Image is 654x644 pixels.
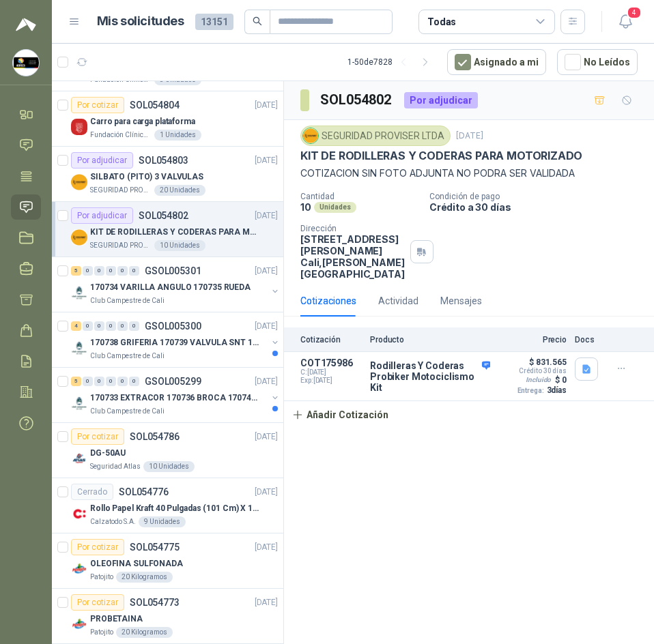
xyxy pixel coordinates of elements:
div: 0 [129,266,139,276]
div: 0 [117,266,128,276]
p: SOL054775 [130,542,180,552]
div: Mensajes [440,293,482,308]
p: Fundación Clínica Shaio [90,130,152,141]
img: Company Logo [71,174,87,190]
a: 4 0 0 0 0 0 GSOL005300[DATE] Company Logo170738 GRIFERIA 170739 VALVULA SNT 170742 VALVULAClub Ca... [71,318,281,362]
a: Por adjudicarSOL054803[DATE] Company LogoSILBATO (PITO) 3 VALVULASSEGURIDAD PROVISER LTDA20 Unidades [52,147,283,202]
img: Company Logo [71,450,87,467]
img: Company Logo [71,506,87,522]
span: 13151 [195,14,233,30]
p: Crédito 30 días [519,367,567,375]
p: SILBATO (PITO) 3 VALVULAS [90,171,203,184]
p: Rollo Papel Kraft 40 Pulgadas (101 Cm) X 150 Mts 60 Gr [90,502,260,515]
p: [DATE] [255,209,278,222]
p: [DATE] [255,99,278,112]
p: COT175986 [300,357,362,368]
p: PROBETAINA [90,613,143,626]
button: 4 [613,10,638,34]
p: Rodilleras Y Coderas Probiker Motociclismo Kit [370,360,490,393]
p: 170733 EXTRACOR 170736 BROCA 170743 PORTACAND [90,392,260,405]
a: Por cotizarSOL054775[DATE] Company LogoOLEOFINA SULFONADAPatojito20 Kilogramos [52,533,283,589]
p: 170734 VARILLA ANGULO 170735 RUEDA [90,281,251,294]
p: Patojito [90,572,113,583]
p: SEGURIDAD PROVISER LTDA [90,240,152,251]
img: Logo peakr [16,16,36,33]
button: Asignado a mi [447,49,546,75]
div: 10 Unidades [154,240,205,251]
div: Por cotizar [71,539,124,555]
p: Docs [575,335,602,345]
div: 20 Unidades [154,185,205,196]
div: Unidades [314,202,356,213]
div: Por adjudicar [71,152,133,169]
p: SEGURIDAD PROVISER LTDA [90,185,152,196]
div: 10 Unidades [143,461,195,472]
p: [DATE] [255,596,278,609]
p: 10 [300,201,311,213]
div: Por cotizar [71,594,124,611]
img: Company Logo [13,50,39,76]
p: SOL054786 [130,432,180,441]
p: Patojito [90,627,113,638]
div: SEGURIDAD PROVISER LTDA [300,126,451,146]
p: Calzatodo S.A. [90,516,136,527]
p: Precio [498,335,567,345]
div: 0 [129,321,139,331]
img: Company Logo [71,395,87,411]
p: [STREET_ADDRESS][PERSON_NAME] Cali , [PERSON_NAME][GEOGRAPHIC_DATA] [300,233,405,280]
img: Company Logo [71,119,87,135]
div: 0 [94,377,104,386]
div: 9 Unidades [139,516,186,527]
div: Por adjudicar [404,92,478,108]
p: Cotización [300,335,362,345]
p: GSOL005299 [145,377,201,386]
img: Company Logo [71,561,87,577]
p: Carro para carga plataforma [90,115,195,128]
p: DG-50AU [90,447,126,460]
p: COTIZACION SIN FOTO ADJUNTA NO PODRA SER VALIDADA [300,166,638,181]
p: 3 días [547,385,567,395]
p: [DATE] [255,486,278,499]
p: SOL054776 [119,487,169,497]
div: 0 [83,266,93,276]
div: Cotizaciones [300,293,356,308]
img: Company Logo [71,616,87,632]
div: Por cotizar [71,428,124,445]
img: Company Logo [303,128,318,143]
p: Cantidad [300,192,418,201]
a: Por adjudicarSOL054802[DATE] Company LogoKIT DE RODILLERAS Y CODERAS PARA MOTORIZADOSEGURIDAD PRO... [52,202,283,257]
button: Añadir Cotización [284,401,396,428]
div: 0 [83,321,93,331]
p: [DATE] [255,375,278,388]
p: Crédito a 30 días [429,201,649,213]
a: Por cotizarSOL054773[DATE] Company LogoPROBETAINAPatojito20 Kilogramos [52,589,283,644]
span: Entrega: [517,387,544,394]
p: Club Campestre de Cali [90,406,165,417]
p: GSOL005301 [145,266,201,276]
div: 20 Kilogramos [116,627,173,638]
p: OLEOFINA SULFONADA [90,557,183,570]
p: KIT DE RODILLERAS Y CODERAS PARA MOTORIZADO [90,226,260,239]
p: SOL054802 [139,211,188,220]
div: Incluido [523,375,554,385]
div: Por adjudicar [71,207,133,224]
div: 0 [106,321,116,331]
p: 170738 GRIFERIA 170739 VALVULA SNT 170742 VALVULA [90,336,260,349]
p: Producto [370,335,490,345]
div: 20 Kilogramos [116,572,173,583]
div: 0 [129,377,139,386]
p: [DATE] [255,541,278,554]
div: 0 [94,266,104,276]
div: Por cotizar [71,97,124,113]
div: 0 [117,377,128,386]
p: [DATE] [255,265,278,278]
div: 1 Unidades [154,130,201,141]
p: $ 0 [555,375,567,385]
span: C: [DATE] [300,368,362,377]
a: Por cotizarSOL054786[DATE] Company LogoDG-50AUSeguridad Atlas10 Unidades [52,423,283,478]
h3: SOL054802 [320,89,393,111]
div: Cerrado [71,484,113,500]
span: search [253,16,262,26]
div: 0 [106,266,116,276]
p: Condición de pago [429,192,649,201]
